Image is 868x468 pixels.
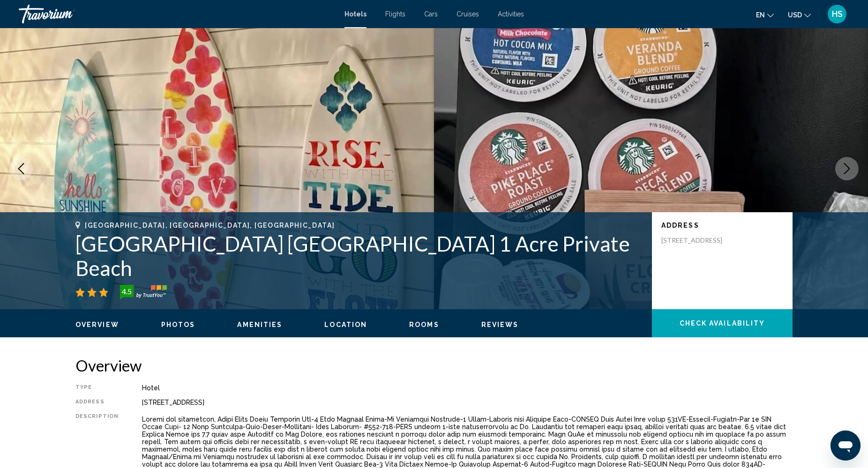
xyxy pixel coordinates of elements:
div: 4.5 [117,286,136,297]
iframe: Button to launch messaging window [831,431,861,461]
button: Amenities [237,320,282,329]
img: trustyou-badge-hor.svg [120,285,167,300]
button: User Menu [825,4,849,24]
a: Hotels [344,10,367,18]
div: Address [75,399,119,406]
button: Previous image [9,157,33,180]
button: Change language [756,8,774,22]
div: Hotel [142,384,793,392]
div: Type [75,384,119,392]
button: Next image [835,157,859,180]
button: Check Availability [652,309,793,337]
button: Rooms [409,320,439,329]
button: Change currency [788,8,811,22]
button: Reviews [481,320,519,329]
span: HS [832,9,843,19]
a: Activities [498,10,524,18]
span: [GEOGRAPHIC_DATA], [GEOGRAPHIC_DATA], [GEOGRAPHIC_DATA] [85,222,335,229]
span: USD [788,11,802,19]
span: Check Availability [680,320,765,327]
span: en [756,11,765,19]
div: [STREET_ADDRESS] [142,399,793,406]
a: Cars [424,10,438,18]
button: Location [324,320,367,329]
h1: [GEOGRAPHIC_DATA] [GEOGRAPHIC_DATA] 1 Acre Private Beach [75,231,643,280]
a: Travorium [19,5,335,23]
h2: Overview [75,356,793,375]
button: Photos [161,320,195,329]
button: Overview [75,320,119,329]
p: Address [661,222,783,229]
p: [STREET_ADDRESS] [661,236,736,245]
a: Cruises [456,10,479,18]
a: Flights [385,10,405,18]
